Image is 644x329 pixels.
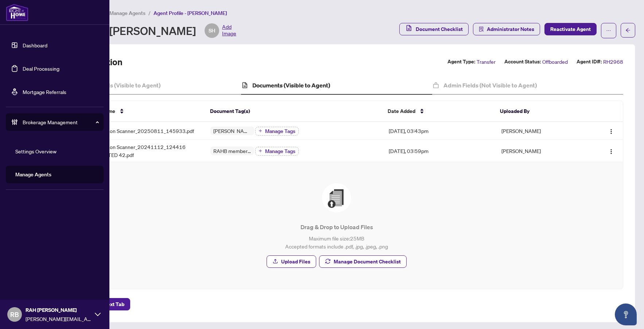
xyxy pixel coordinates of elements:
[496,122,585,140] td: [PERSON_NAME]
[255,147,299,156] button: Manage Tags
[23,118,98,126] span: Brokerage Management
[65,234,608,250] p: Maximum file size: 25 MB Accepted formats include .pdf, .jpg, .jpeg, .png
[204,101,382,122] th: Document Tag(s)
[23,65,59,72] a: Deal Processing
[496,140,585,162] td: [PERSON_NAME]
[504,58,541,66] label: Account Status:
[550,23,591,35] span: Reactivate Agent
[210,128,254,133] span: [PERSON_NAME] letter of resignation
[625,28,631,33] span: arrow-left
[281,256,310,267] span: Upload Files
[615,303,637,325] button: Open asap
[26,315,91,323] span: [PERSON_NAME][EMAIL_ADDRESS][DOMAIN_NAME]
[23,89,66,95] a: Mortgage Referrals
[608,129,614,134] img: Logo
[388,107,415,115] span: Date Added
[92,143,199,159] span: Burlington Scanner_20241112_124416 EXECUTED 42.pdf
[59,171,614,280] span: File UploadDrag & Drop to Upload FilesMaximum file size:25MBAccepted formats include .pdf, .jpg, ...
[92,127,194,135] span: Burlington Scanner_20250811_145933.pdf
[477,58,496,66] span: Transfer
[222,23,236,38] span: Add Image
[6,4,28,21] img: logo
[15,171,51,178] a: Manage Agents
[383,140,496,162] td: [DATE], 03:59pm
[65,223,608,231] p: Drag & Drop to Upload Files
[61,81,160,90] h4: Agent Profile Fields (Visible to Agent)
[255,127,299,136] button: Manage Tags
[383,122,496,140] td: [DATE], 03:43pm
[603,58,623,66] span: RH2968
[210,148,254,153] span: RAHB membership termination
[265,129,295,134] span: Manage Tags
[10,309,19,320] span: RB
[23,42,47,48] a: Dashboard
[608,149,614,154] img: Logo
[98,298,130,310] button: Next Tab
[319,255,407,268] button: Manage Document Checklist
[209,27,215,35] span: SH
[38,23,236,38] div: Agent Profile - [PERSON_NAME]
[104,298,124,310] span: Next Tab
[259,149,262,153] span: plus
[267,255,316,268] button: Upload Files
[382,101,494,122] th: Date Added
[322,183,351,212] img: File Upload
[416,23,463,35] span: Document Checklist
[148,9,151,17] li: /
[259,129,262,133] span: plus
[479,27,484,32] span: solution
[473,23,540,35] button: Administrator Notes
[542,58,568,66] span: Offboarded
[494,101,583,122] th: Uploaded By
[154,10,227,16] span: Agent Profile - [PERSON_NAME]
[252,81,330,90] h4: Documents (Visible to Agent)
[26,306,91,314] span: RAH [PERSON_NAME]
[606,28,611,33] span: ellipsis
[399,23,469,35] button: Document Checklist
[109,10,146,16] span: Manage Agents
[544,23,597,35] button: Reactivate Agent
[15,148,57,154] a: Settings Overview
[487,23,534,35] span: Administrator Notes
[577,58,602,66] label: Agent ID#:
[447,58,475,66] label: Agent Type:
[605,145,617,157] button: Logo
[86,101,204,122] th: File Name
[334,256,401,267] span: Manage Document Checklist
[443,81,537,90] h4: Admin Fields (Not Visible to Agent)
[605,125,617,137] button: Logo
[265,149,295,154] span: Manage Tags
